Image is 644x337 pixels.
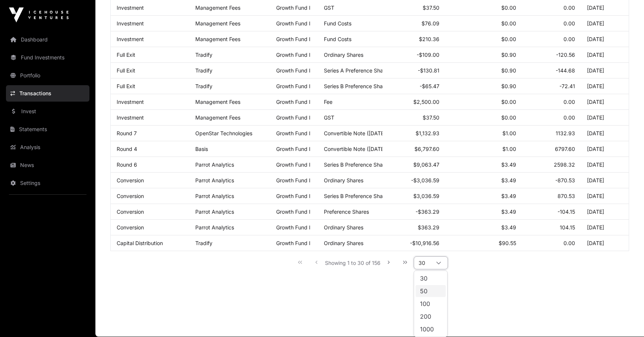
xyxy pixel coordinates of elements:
[581,110,629,126] td: [DATE]
[581,220,629,235] td: [DATE]
[117,224,144,231] a: Conversion
[501,36,516,42] span: $0.00
[501,20,516,27] span: $0.00
[195,130,252,136] a: OpenStar Technologies
[382,47,445,63] td: -$109.00
[581,94,629,110] td: [DATE]
[276,67,310,74] a: Growth Fund I
[581,235,629,251] td: [DATE]
[382,78,445,94] td: -$65.47
[581,157,629,173] td: [DATE]
[324,161,390,168] span: Series B Preference Shares
[382,204,445,220] td: -$363.29
[558,208,575,215] span: -104.15
[117,208,144,215] a: Conversion
[195,177,234,183] a: Parrot Analytics
[324,240,363,246] span: Ordinary Shares
[501,52,516,58] span: $0.90
[324,52,363,58] span: Ordinary Shares
[556,130,575,136] span: 1132.93
[117,99,144,105] a: Investment
[414,257,430,269] span: Rows per page
[324,36,351,42] span: Fund Costs
[563,20,575,27] span: 0.00
[382,157,445,173] td: $9,063.47
[6,31,89,48] a: Dashboard
[416,298,446,310] li: 100
[195,83,212,89] a: Tradify
[276,161,310,168] a: Growth Fund I
[581,16,629,31] td: [DATE]
[6,139,89,155] a: Analysis
[420,301,430,307] span: 100
[324,4,334,11] span: GST
[324,99,332,105] span: Fee
[195,4,264,11] p: Management Fees
[195,52,212,58] a: Tradify
[581,141,629,157] td: [DATE]
[117,67,135,74] a: Full Exit
[382,31,445,47] td: $210.36
[276,36,310,42] a: Growth Fund I
[501,67,516,74] span: $0.90
[382,141,445,157] td: $6,797.60
[324,208,369,215] span: Preference Shares
[6,67,89,84] a: Portfolio
[581,63,629,78] td: [DATE]
[195,99,264,105] p: Management Fees
[276,240,310,246] a: Growth Fund I
[324,114,334,121] span: GST
[581,204,629,220] td: [DATE]
[420,326,434,332] span: 1000
[581,31,629,47] td: [DATE]
[6,175,89,191] a: Settings
[382,126,445,141] td: $1,132.93
[382,220,445,235] td: $363.29
[607,301,644,337] iframe: Chat Widget
[324,83,390,89] span: Series B Preference Shares
[117,114,144,121] a: Investment
[276,4,310,11] a: Growth Fund I
[276,146,310,152] a: Growth Fund I
[382,188,445,204] td: $3,036.59
[581,188,629,204] td: [DATE]
[581,173,629,188] td: [DATE]
[325,260,381,266] span: Showing 1 to 30 of 156
[195,224,234,231] a: Parrot Analytics
[117,36,144,42] a: Investment
[560,224,575,231] span: 104.15
[563,114,575,121] span: 0.00
[117,20,144,27] a: Investment
[420,313,431,319] span: 200
[416,323,446,335] li: 1000
[501,161,516,168] span: $3.49
[6,121,89,137] a: Statements
[420,275,427,281] span: 30
[195,208,234,215] a: Parrot Analytics
[195,146,208,152] a: Basis
[6,49,89,66] a: Fund Investments
[117,130,137,136] a: Round 7
[381,255,396,270] button: Next Page
[324,130,388,136] span: Convertible Note ([DATE])
[555,146,575,152] span: 6797.60
[416,310,446,322] li: 200
[563,240,575,246] span: 0.00
[276,114,310,121] a: Growth Fund I
[382,173,445,188] td: -$3,036.59
[276,193,310,199] a: Growth Fund I
[554,161,575,168] span: 2598.32
[9,7,69,22] img: Icehouse Ventures Logo
[501,193,516,199] span: $3.49
[117,52,135,58] a: Full Exit
[581,78,629,94] td: [DATE]
[420,288,427,294] span: 50
[6,85,89,102] a: Transactions
[563,36,575,42] span: 0.00
[276,99,310,105] a: Growth Fund I
[499,240,516,246] span: $90.55
[416,272,446,284] li: 30
[195,161,234,168] a: Parrot Analytics
[324,177,363,183] span: Ordinary Shares
[276,52,310,58] a: Growth Fund I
